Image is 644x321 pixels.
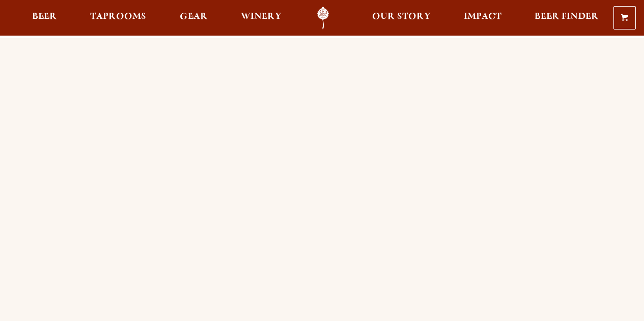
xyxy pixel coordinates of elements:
[25,7,64,30] a: Beer
[366,7,437,30] a: Our Story
[241,13,282,21] span: Winery
[535,13,599,21] span: Beer Finder
[90,13,146,21] span: Taprooms
[234,7,288,30] a: Winery
[528,7,605,30] a: Beer Finder
[83,7,153,30] a: Taprooms
[464,13,501,21] span: Impact
[304,7,342,30] a: Odell Home
[457,7,508,30] a: Impact
[32,13,57,21] span: Beer
[180,13,208,21] span: Gear
[372,13,431,21] span: Our Story
[173,7,214,30] a: Gear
